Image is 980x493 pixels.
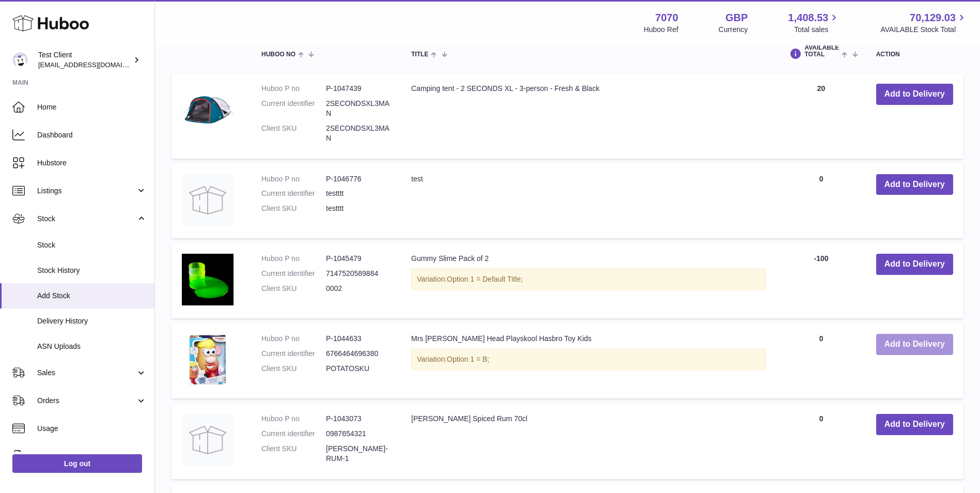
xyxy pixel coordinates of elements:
dt: Current identifier [261,189,326,198]
a: 1,408.53 Total sales [788,11,841,35]
button: Add to Delivery [876,414,953,435]
dt: Client SKU [261,284,326,294]
dd: 7147520589884 [326,269,391,279]
span: Sales [37,368,136,378]
div: Huboo Ref [644,25,678,35]
img: test [182,174,234,226]
img: Mrs Potato Head Playskool Hasbro Toy Kids [182,334,234,386]
span: Listings [37,186,136,196]
td: Mrs [PERSON_NAME] Head Playskool Hasbro Toy Kids [401,323,776,398]
td: Gummy Slime Pack of 2 [401,243,776,318]
span: Title [411,51,428,58]
button: Add to Delivery [876,334,953,355]
span: Stock [37,214,136,224]
span: Hubstore [37,158,147,168]
dt: Current identifier [261,269,326,279]
dt: Huboo P no [261,174,326,184]
span: Add Stock [37,291,147,301]
span: [EMAIL_ADDRESS][DOMAIN_NAME] [38,60,152,69]
dt: Client SKU [261,444,326,464]
span: Stock [37,240,147,250]
button: Add to Delivery [876,254,953,275]
div: Variation: [411,349,766,370]
td: 0 [776,404,865,479]
dt: Current identifier [261,429,326,439]
dt: Client SKU [261,204,326,213]
strong: GBP [725,11,748,25]
dd: [PERSON_NAME]-RUM-1 [326,444,391,464]
td: 20 [776,73,865,158]
dt: Client SKU [261,124,326,143]
div: Variation: [411,269,766,290]
dd: P-1045479 [326,254,391,264]
span: Huboo no [261,51,295,58]
td: Camping tent - 2 SECONDS XL - 3-person - Fresh & Black [401,73,776,158]
td: 0 [776,323,865,398]
span: AVAILABLE Stock Total [880,25,968,35]
dt: Huboo P no [261,254,326,264]
span: Delivery History [37,316,147,326]
span: Option 1 = B; [447,355,489,363]
dd: 2SECONDSXL3MAN [326,124,391,143]
img: Camping tent - 2 SECONDS XL - 3-person - Fresh & Black [182,84,234,135]
dd: P-1047439 [326,84,391,94]
td: 0 [776,164,865,239]
span: Dashboard [37,130,147,140]
button: Add to Delivery [876,84,953,105]
a: 70,129.03 AVAILABLE Stock Total [880,11,968,35]
span: AVAILABLE Total [804,44,839,58]
span: ASN Uploads [37,342,147,351]
td: [PERSON_NAME] Spiced Rum 70cl [401,404,776,479]
dt: Huboo P no [261,414,326,424]
span: Usage [37,424,147,434]
dd: P-1044633 [326,334,391,344]
dt: Current identifier [261,99,326,118]
dd: 6766464696380 [326,349,391,359]
img: Gummy Slime Pack of 2 [182,254,234,305]
div: Test Client [38,50,131,70]
dd: testttt [326,204,391,213]
dt: Current identifier [261,349,326,359]
dd: P-1046776 [326,174,391,184]
img: internalAdmin-7070@internal.huboo.com [12,52,28,68]
dd: testttt [326,189,391,198]
div: Action [876,51,953,58]
strong: 7070 [655,11,678,25]
span: 1,408.53 [788,11,829,25]
dd: 0987654321 [326,429,391,439]
dd: P-1043073 [326,414,391,424]
dd: 2SECONDSXL3MAN [326,99,391,118]
dt: Client SKU [261,364,326,374]
button: Add to Delivery [876,174,953,195]
span: Option 1 = Default Title; [447,275,523,283]
span: Home [37,102,147,112]
span: Orders [37,396,136,406]
dd: 0002 [326,284,391,294]
a: Log out [12,454,142,473]
td: -100 [776,243,865,318]
dd: POTATOSKU [326,364,391,374]
dt: Huboo P no [261,334,326,344]
td: test [401,164,776,239]
dt: Huboo P no [261,84,326,94]
img: Barti Spiced Rum 70cl [182,414,234,466]
span: Total sales [794,25,840,35]
span: 70,129.03 [910,11,956,25]
span: Stock History [37,266,147,275]
div: Currency [719,25,748,35]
